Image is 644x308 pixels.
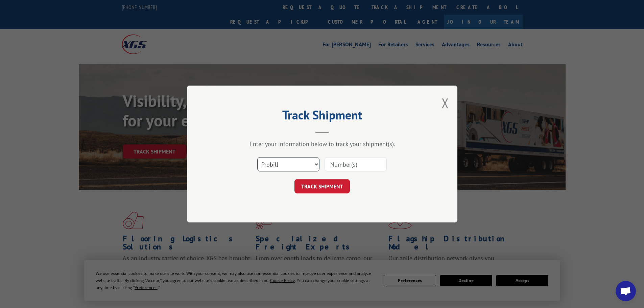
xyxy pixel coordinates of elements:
[616,281,636,301] div: Open chat
[294,179,350,193] button: TRACK SHIPMENT
[221,140,424,148] div: Enter your information below to track your shipment(s).
[325,157,387,171] input: Number(s)
[221,110,424,123] h2: Track Shipment
[442,94,449,112] button: Close modal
